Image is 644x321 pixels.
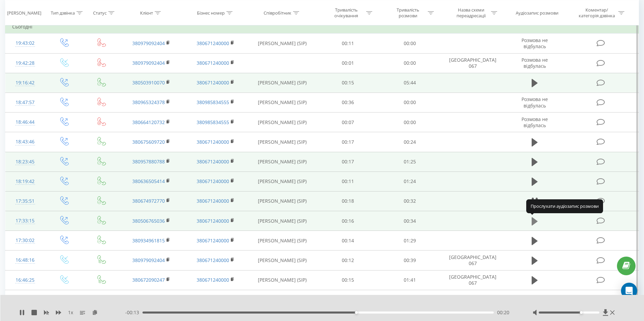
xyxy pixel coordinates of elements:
[379,290,441,309] td: 00:29
[132,139,165,145] a: 380675609720
[441,53,505,73] td: [GEOGRAPHIC_DATA] 067
[317,53,379,73] td: 00:01
[132,218,165,224] a: 380506765036
[12,254,38,267] div: 16:48:16
[132,277,165,283] a: 380672090247
[355,311,358,314] div: Accessibility label
[12,76,38,89] div: 19:16:42
[12,234,38,247] div: 17:30:02
[248,250,317,270] td: [PERSON_NAME] (SIP)
[125,309,142,316] span: - 00:13
[328,7,364,19] div: Тривалість очікування
[12,293,38,306] div: 15:59:22
[248,93,317,112] td: [PERSON_NAME] (SIP)
[197,99,229,105] a: 380985834555
[317,290,379,309] td: 00:13
[197,60,229,66] a: 380671240000
[580,311,582,314] div: Accessibility label
[248,231,317,250] td: [PERSON_NAME] (SIP)
[317,231,379,250] td: 00:14
[197,198,229,204] a: 380671240000
[379,73,441,93] td: 05:44
[248,152,317,172] td: [PERSON_NAME] (SIP)
[197,10,225,16] div: Бізнес номер
[248,34,317,53] td: [PERSON_NAME] (SIP)
[317,172,379,191] td: 00:11
[317,113,379,132] td: 00:07
[248,113,317,132] td: [PERSON_NAME] (SIP)
[197,119,229,125] a: 380985834555
[317,132,379,152] td: 00:17
[12,37,38,50] div: 19:43:02
[379,152,441,172] td: 01:25
[521,116,548,128] span: Розмова не відбулась
[12,96,38,109] div: 18:47:57
[379,132,441,152] td: 00:24
[248,191,317,211] td: [PERSON_NAME] (SIP)
[317,93,379,112] td: 00:36
[577,7,617,19] div: Коментар/категорія дзвінка
[317,73,379,93] td: 00:15
[317,250,379,270] td: 00:12
[379,113,441,132] td: 00:00
[12,214,38,227] div: 17:33:15
[317,211,379,231] td: 00:16
[7,10,41,16] div: [PERSON_NAME]
[132,257,165,263] a: 380979092404
[248,132,317,152] td: [PERSON_NAME] (SIP)
[379,34,441,53] td: 00:00
[248,211,317,231] td: [PERSON_NAME] (SIP)
[526,199,603,213] div: Прослухати аудіозапис розмови
[248,73,317,93] td: [PERSON_NAME] (SIP)
[68,309,73,316] span: 1 x
[441,270,505,290] td: [GEOGRAPHIC_DATA] 067
[621,283,637,299] div: Open Intercom Messenger
[132,40,165,46] a: 380979092404
[441,250,505,270] td: [GEOGRAPHIC_DATA] 067
[197,218,229,224] a: 380671240000
[497,309,509,316] span: 00:20
[51,10,75,16] div: Тип дзвінка
[132,60,165,66] a: 380979092404
[379,93,441,112] td: 00:00
[317,270,379,290] td: 00:15
[379,191,441,211] td: 00:32
[197,79,229,86] a: 380671240000
[197,237,229,244] a: 380671240000
[248,172,317,191] td: [PERSON_NAME] (SIP)
[379,53,441,73] td: 00:00
[317,191,379,211] td: 00:18
[132,119,165,125] a: 380664120732
[12,135,38,148] div: 18:43:46
[379,211,441,231] td: 00:34
[379,250,441,270] td: 00:39
[132,237,165,244] a: 380934961815
[93,10,107,16] div: Статус
[248,290,317,309] td: [PERSON_NAME] (SIP)
[12,274,38,287] div: 16:46:25
[317,34,379,53] td: 00:11
[197,178,229,184] a: 380671240000
[12,155,38,168] div: 18:23:45
[317,152,379,172] td: 00:17
[197,257,229,263] a: 380671240000
[132,198,165,204] a: 380674972770
[441,290,505,309] td: Glaz 098
[140,10,153,16] div: Клієнт
[516,10,558,16] div: Аудіозапис розмови
[197,158,229,165] a: 380671240000
[379,270,441,290] td: 01:41
[248,270,317,290] td: [PERSON_NAME] (SIP)
[521,37,548,49] span: Розмова не відбулась
[132,99,165,105] a: 380965324378
[12,116,38,129] div: 18:46:44
[390,7,426,19] div: Тривалість розмови
[521,57,548,69] span: Розмова не відбулась
[132,79,165,86] a: 380503910070
[379,231,441,250] td: 01:29
[5,20,639,34] td: Сьогодні
[12,175,38,188] div: 18:19:42
[197,139,229,145] a: 380671240000
[197,277,229,283] a: 380671240000
[379,172,441,191] td: 01:24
